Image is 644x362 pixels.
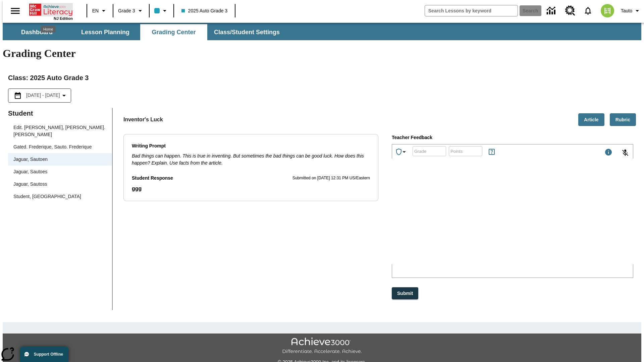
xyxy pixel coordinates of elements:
[123,116,163,124] p: Inventor's Luck
[29,2,73,20] div: Home
[3,5,98,11] p: KTCNz
[13,143,92,150] div: Gated. Frederique, Sauto. Frederique
[132,185,370,193] p: ggg
[152,28,196,36] span: Grading Center
[89,5,111,17] button: Language: EN, Select a language
[181,7,228,14] span: 2025 Auto Grade 3
[92,7,99,14] span: EN
[34,352,63,357] span: Support Offline
[561,2,579,20] a: Resource Center, Will open in new tab
[8,121,112,141] div: Edit. [PERSON_NAME], [PERSON_NAME]. [PERSON_NAME]
[5,1,25,21] button: Open side menu
[8,108,112,119] p: Student
[13,168,47,175] div: Jaguar, Sautoes
[21,28,53,36] span: Dashboard
[392,145,411,159] button: Achievements
[392,134,633,141] p: Teacher Feedback
[8,141,112,153] div: Gated. Frederique, Sauto. Frederique
[26,92,60,99] span: [DATE] - [DATE]
[392,287,418,300] button: Submit
[604,148,612,158] div: Maximum 1000 characters Press Escape to exit toolbar and use left and right arrow keys to access ...
[8,72,636,83] h2: Class : 2025 Auto Grade 3
[8,153,112,166] div: Jaguar, Sautoen
[282,338,362,355] img: Achieve3000 Differentiate Accelerate Achieve
[610,113,636,126] button: Rubric, Will open in new tab
[621,7,632,14] span: Tauto
[72,24,139,40] button: Lesson Planning
[8,190,112,203] div: Student, [GEOGRAPHIC_DATA]
[29,3,73,16] a: Home
[449,146,482,156] div: Points: Must be equal to or less than 25.
[8,178,112,190] div: Jaguar, Sautoss
[597,2,618,19] button: Select a new avatar
[3,24,286,40] div: SubNavbar
[118,7,135,14] span: Grade 3
[579,2,597,19] a: Notifications
[140,24,207,40] button: Grading Center
[3,47,641,60] h1: Grading Center
[13,124,107,138] div: Edit. [PERSON_NAME], [PERSON_NAME]. [PERSON_NAME]
[214,28,280,36] span: Class/Student Settings
[618,5,644,17] button: Profile/Settings
[413,146,446,156] div: Grade: Letters, numbers, %, + and - are allowed.
[13,181,47,188] div: Jaguar, Sautoss
[132,175,173,182] p: Student Response
[617,145,633,161] button: Click to activate and allow voice recognition
[54,16,73,20] span: NJ Edition
[425,5,518,16] input: search field
[3,5,98,11] body: Type your response here.
[81,28,129,36] span: Lesson Planning
[20,347,68,362] button: Support Offline
[3,24,70,40] button: Dashboard
[60,92,68,100] svg: Collapse Date Range Filter
[152,5,171,17] button: Class color is light blue. Change class color
[11,92,68,100] button: Select the date range menu item
[41,26,56,33] div: Home
[413,142,446,160] input: Grade: Letters, numbers, %, + and - are allowed.
[209,24,285,40] button: Class/Student Settings
[132,185,370,193] p: Student Response
[132,142,370,150] p: Writing Prompt
[8,166,112,178] div: Jaguar, Sautoes
[3,23,641,40] div: SubNavbar
[132,153,370,167] p: Bad things can happen. This is true in inventing. But sometimes the bad things can be good luck. ...
[543,2,561,20] a: Data Center
[578,113,604,126] button: Article, Will open in new tab
[292,175,370,182] p: Submitted on [DATE] 12:31 PM US/Eastern
[13,156,48,163] div: Jaguar, Sautoen
[485,145,498,159] button: Rules for Earning Points and Achievements, Will open in new tab
[449,142,482,160] input: Points: Must be equal to or less than 25.
[601,4,614,17] img: avatar image
[115,5,147,17] button: Grade: Grade 3, Select a grade
[13,193,81,200] div: Student, [GEOGRAPHIC_DATA]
